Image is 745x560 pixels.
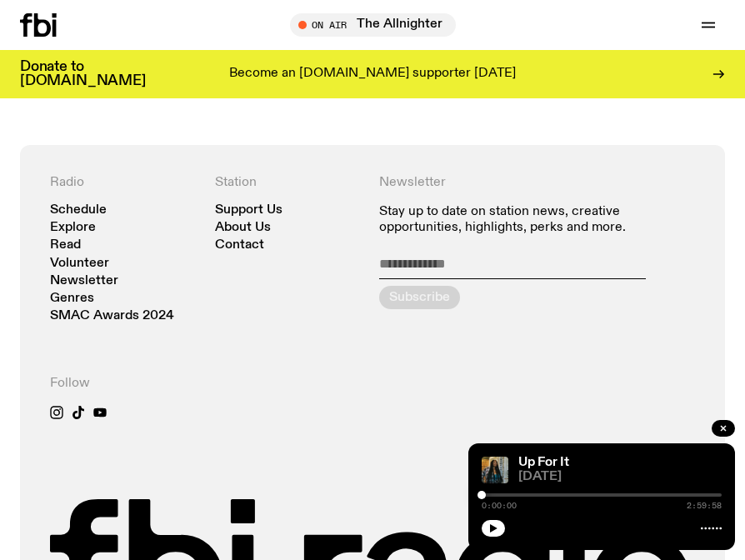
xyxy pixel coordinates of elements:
a: About Us [215,222,271,234]
p: Stay up to date on station news, creative opportunities, highlights, perks and more. [379,204,695,236]
a: Schedule [50,204,107,217]
h4: Follow [50,376,202,392]
a: Support Us [215,204,282,217]
button: Subscribe [379,286,460,309]
h4: Radio [50,175,202,191]
a: SMAC Awards 2024 [50,310,174,322]
a: Contact [215,239,264,252]
button: On AirThe Allnighter [290,13,456,37]
a: Volunteer [50,257,109,270]
h3: Donate to [DOMAIN_NAME] [20,60,146,88]
img: Ify - a Brown Skin girl with black braided twists, looking up to the side with her tongue stickin... [482,457,508,483]
a: Explore [50,222,96,234]
a: Read [50,239,81,252]
span: [DATE] [518,471,722,483]
a: Up For It [518,456,569,469]
h4: Newsletter [379,175,695,191]
span: 0:00:00 [482,502,517,510]
a: Genres [50,292,94,305]
a: Newsletter [50,275,118,287]
h4: Station [215,175,367,191]
span: 2:59:58 [687,502,722,510]
p: Become an [DOMAIN_NAME] supporter [DATE] [229,67,516,82]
